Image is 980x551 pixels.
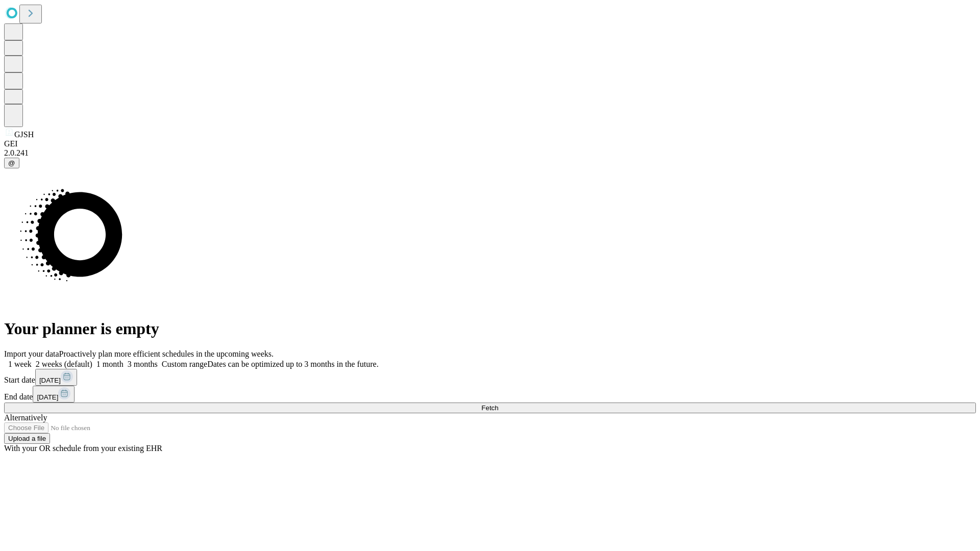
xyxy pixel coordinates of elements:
span: Alternatively [4,413,47,422]
span: 3 months [128,360,158,368]
div: Start date [4,369,976,386]
span: Custom range [162,360,207,368]
div: 2.0.241 [4,148,976,158]
span: 1 week [8,360,32,368]
span: 1 month [96,360,124,368]
div: End date [4,386,976,403]
span: Proactively plan more efficient schedules in the upcoming weeks. [59,349,274,358]
span: Dates can be optimized up to 3 months in the future. [207,360,378,368]
span: @ [8,159,15,167]
span: [DATE] [39,377,61,384]
button: [DATE] [33,386,75,403]
span: 2 weeks (default) [36,360,92,368]
span: Import your data [4,349,59,358]
button: Fetch [4,403,976,413]
div: GEI [4,139,976,148]
button: @ [4,158,19,168]
h1: Your planner is empty [4,319,976,338]
button: Upload a file [4,433,50,444]
span: With your OR schedule from your existing EHR [4,444,162,453]
span: [DATE] [37,393,58,401]
span: Fetch [481,404,498,412]
button: [DATE] [35,369,77,386]
span: GJSH [14,130,34,139]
